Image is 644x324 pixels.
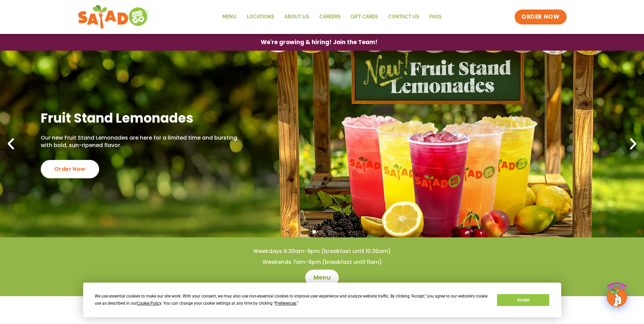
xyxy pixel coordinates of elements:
nav: Menu [217,9,447,25]
a: GIFT CARDS [346,9,383,25]
a: Contact Us [383,9,424,25]
a: About Us [279,9,314,25]
a: Menu [217,9,242,25]
span: We're growing & hiring! Join the Team! [261,39,378,45]
span: Go to slide 3 [328,230,332,234]
span: Preferences [275,301,296,306]
a: We're growing & hiring! Join the Team! [251,34,388,50]
div: Order Now [41,160,99,178]
button: Accept [497,294,549,306]
div: We use essential cookies to make our site work. With your consent, we may also use non-essential ... [95,293,489,307]
span: Menu [313,274,331,282]
div: Cookie Consent Prompt [83,283,561,317]
a: Careers [314,9,346,25]
div: Next slide [626,137,641,151]
span: ORDER NOW [521,13,559,21]
img: new-SAG-logo-768×292 [78,3,149,31]
h4: Weekdays 6:30am-9pm (breakfast until 10:30am) [14,248,630,255]
h4: Weekends 7am-9pm (breakfast until 11am) [14,258,630,266]
a: Locations [242,9,279,25]
div: Previous slide [3,137,18,151]
span: Go to slide 1 [312,230,316,234]
span: Go to slide 2 [320,230,324,234]
a: Menu [305,270,339,286]
span: Cookie Policy [137,301,161,306]
p: Our new Fruit Stand Lemonades are here for a limited time and bursting with bold, sun-ripened fla... [41,134,240,149]
h2: Fruit Stand Lemonades [41,110,240,126]
a: ORDER NOW [515,10,566,24]
a: FAQs [424,9,447,25]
